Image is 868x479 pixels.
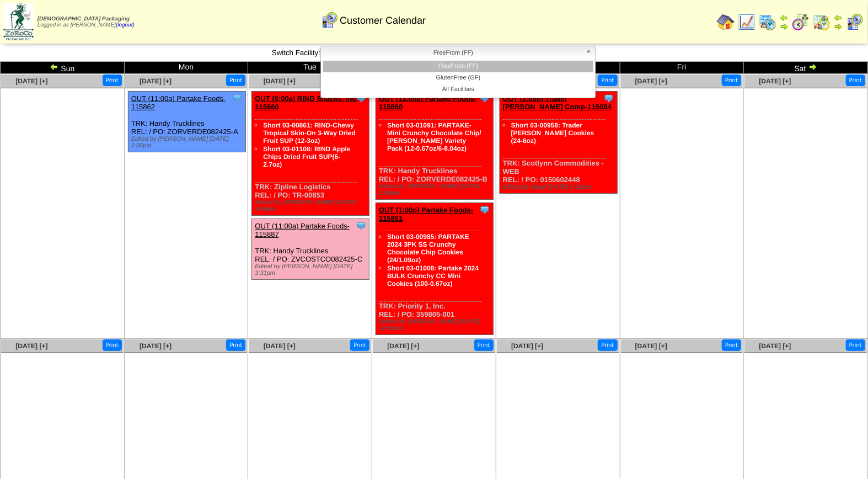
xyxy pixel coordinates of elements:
div: TRK: Zipline Logistics REL: / PO: TR-00853 [252,92,369,216]
a: [DATE] [+] [140,342,172,350]
button: Print [598,339,617,351]
li: GlutenFree (GF) [323,72,593,84]
a: [DATE] [+] [264,342,296,350]
td: Sat [744,62,868,74]
a: [DATE] [+] [759,342,791,350]
a: OUT (9:00a) RIND Snacks, Inc-115660 [255,94,358,111]
button: Print [722,74,741,86]
div: Edited by [PERSON_NAME] [DATE] 5:40pm [255,199,369,212]
a: [DATE] [+] [387,342,419,350]
div: TRK: Handy Trucklines REL: / PO: ZORVERDE082425-B [376,92,494,200]
img: calendarblend.gif [792,13,810,31]
button: Print [846,339,865,351]
div: TRK: Handy Trucklines REL: / PO: ZORVERDE082425-A [128,92,245,152]
img: arrowleft.gif [50,62,58,71]
span: [DEMOGRAPHIC_DATA] Packaging [37,16,130,22]
a: [DATE] [+] [15,77,47,85]
button: Print [846,74,865,86]
a: OUT (1:00p) Partake Foods-115861 [379,206,473,222]
span: Customer Calendar [340,15,426,26]
a: [DATE] [+] [15,342,47,350]
a: [DATE] [+] [635,77,667,85]
td: Mon [124,62,248,74]
span: Logged in as [PERSON_NAME] [37,16,135,28]
img: Tooltip [232,93,243,104]
button: Print [226,74,245,86]
a: OUT (11:00a) Partake Foods-115887 [255,222,350,238]
div: TRK: Priority 1, Inc. REL: / PO: 359805-001 [376,203,494,335]
div: Edited by [PERSON_NAME] [DATE] 1:00pm [379,183,493,196]
li: FreeFrom (FF) [323,61,593,72]
a: Short 03-01091: PARTAKE-Mini Crunchy Chocolate Chip/ [PERSON_NAME] Variety Pack (12-0.67oz/6-8.04oz) [387,121,481,152]
button: Print [722,339,741,351]
a: (logout) [116,22,135,28]
div: Edited by [PERSON_NAME] [DATE] 1:56pm [131,136,245,149]
div: TRK: Scotlynn Commodities - WEB REL: / PO: 0150602448 [500,92,617,194]
img: Tooltip [479,204,490,215]
button: Print [474,339,494,351]
td: Sun [1,62,125,74]
li: All Facilities [323,84,593,95]
td: Fri [620,62,744,74]
img: calendarcustomer.gif [320,12,338,29]
a: [DATE] [+] [635,342,667,350]
img: home.gif [717,13,735,31]
td: Tue [248,62,372,74]
button: Print [598,74,617,86]
img: Tooltip [356,220,367,231]
img: arrowleft.gif [834,13,843,22]
a: OUT (11:00a) Partake Foods-115862 [131,94,226,111]
img: Tooltip [603,93,614,104]
img: line_graph.gif [738,13,756,31]
a: Short 03-00985: PARTAKE 2024 3PK SS Crunchy Chocolate Chip Cookies (24/1.09oz) [387,233,469,264]
button: Print [103,339,122,351]
button: Print [226,339,245,351]
img: arrowright.gif [780,22,789,31]
img: arrowright.gif [808,62,817,71]
a: OUT (11:00a) Partake Foods-115860 [379,94,477,111]
a: [DATE] [+] [140,77,172,85]
a: [DATE] [+] [759,77,791,85]
span: FreeFrom (FF) [325,46,581,60]
div: TRK: Handy Trucklines REL: / PO: ZVCOSTCO082425-C [252,219,369,280]
a: Short 03-00958: Trader [PERSON_NAME] Cookies (24-6oz) [511,121,594,145]
img: calendarprod.gif [759,13,776,31]
a: Short 03-00861: RIND-Chewy Tropical Skin-On 3-Way Dried Fruit SUP (12-3oz) [263,121,356,145]
a: [DATE] [+] [264,77,296,85]
img: zoroco-logo-small.webp [3,3,34,40]
button: Print [103,74,122,86]
a: [DATE] [+] [511,342,543,350]
img: calendarcustomer.gif [846,13,864,31]
img: arrowleft.gif [780,13,789,22]
div: Edited by [PERSON_NAME] [DATE] 3:31pm [255,263,369,276]
div: Edited by [PERSON_NAME] [DATE] 12:30pm [379,318,493,332]
div: Edited by Bpali [DATE] 6:12pm [503,184,617,190]
img: calendarinout.gif [813,13,831,31]
button: Print [350,339,369,351]
a: OUT (2:00p) Trader [PERSON_NAME] Comp-115084 [503,94,612,111]
a: Short 03-01008: Partake 2024 BULK Crunchy CC Mini Cookies (100-0.67oz) [387,264,479,288]
img: arrowright.gif [834,22,843,31]
a: Short 03-01108: RIND Apple Chips Dried Fruit SUP(6-2.7oz) [263,145,350,168]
